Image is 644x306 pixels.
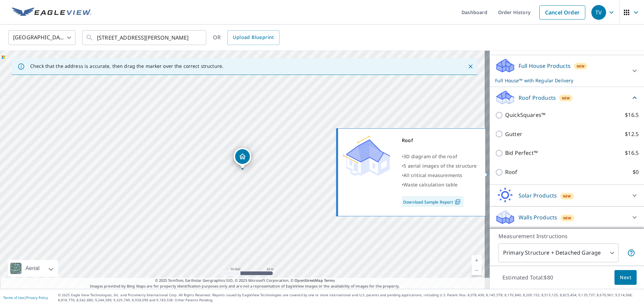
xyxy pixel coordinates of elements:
p: Bid Perfect™ [505,149,538,157]
div: OR [213,30,279,45]
img: Premium [343,136,390,176]
span: Your report will include the primary structure and a detached garage if one exists. [627,249,635,257]
input: Search by address or latitude-longitude [97,28,193,47]
div: • [402,161,477,171]
span: © 2025 TomTom, Earthstar Geographics SIO, © 2025 Microsoft Corporation, © [155,278,335,283]
div: Solar ProductsNew [495,187,639,204]
span: New [577,63,585,69]
p: $12.5 [625,130,639,138]
div: TV [591,5,606,20]
a: Current Level 19, Zoom In [472,255,482,265]
a: Terms [324,278,335,283]
button: Close [466,62,475,71]
a: Privacy Policy [26,295,48,300]
a: Upload Blueprint [227,30,279,45]
span: Upload Blueprint [233,33,274,42]
div: [GEOGRAPHIC_DATA] [8,28,75,47]
div: • [402,180,477,189]
div: • [402,171,477,180]
p: Roof Products [519,94,556,102]
p: Gutter [505,130,522,138]
div: Walls ProductsNew [495,209,639,225]
p: Solar Products [519,191,557,200]
div: • [402,152,477,161]
span: 5 aerial images of the structure [404,163,477,169]
div: Primary Structure + Detached Garage [498,244,619,262]
span: 3D diagram of the roof [404,153,457,160]
div: Roof ProductsNew [495,90,639,105]
span: Waste calculation table [404,181,458,188]
a: Terms of Use [3,295,24,300]
p: Estimated Total: $80 [497,270,558,285]
p: Full House™ with Regular Delivery [495,77,627,84]
span: New [563,215,572,221]
div: Aerial [8,260,58,277]
div: Full House ProductsNewFull House™ with Regular Delivery [495,58,639,84]
div: Roof [402,136,477,145]
p: Measurement Instructions [498,232,635,240]
img: Pdf Icon [453,199,462,205]
span: New [563,193,571,199]
p: Check that the address is accurate, then drag the marker over the correct structure. [30,63,223,69]
a: OpenStreetMap [294,278,323,283]
span: All critical measurements [404,172,462,178]
a: Download Sample Report [402,196,464,207]
button: Next [614,270,637,285]
p: | [3,296,48,300]
span: New [562,95,570,101]
p: QuickSquares™ [505,111,545,119]
p: $16.5 [625,149,639,157]
a: Cancel Order [539,5,585,19]
p: $16.5 [625,111,639,119]
p: Roof [505,168,518,176]
a: Current Level 19, Zoom Out [472,265,482,275]
span: Next [620,273,631,282]
div: Dropped pin, building 1, Residential property, 85002 Durrance Ave Yulee, FL 32097 [234,148,251,169]
p: © 2025 Eagle View Technologies, Inc. and Pictometry International Corp. All Rights Reserved. Repo... [58,293,641,303]
p: $0 [633,168,639,176]
p: Walls Products [519,213,557,221]
div: Aerial [23,260,42,277]
img: EV Logo [12,7,91,17]
p: Full House Products [519,62,571,70]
